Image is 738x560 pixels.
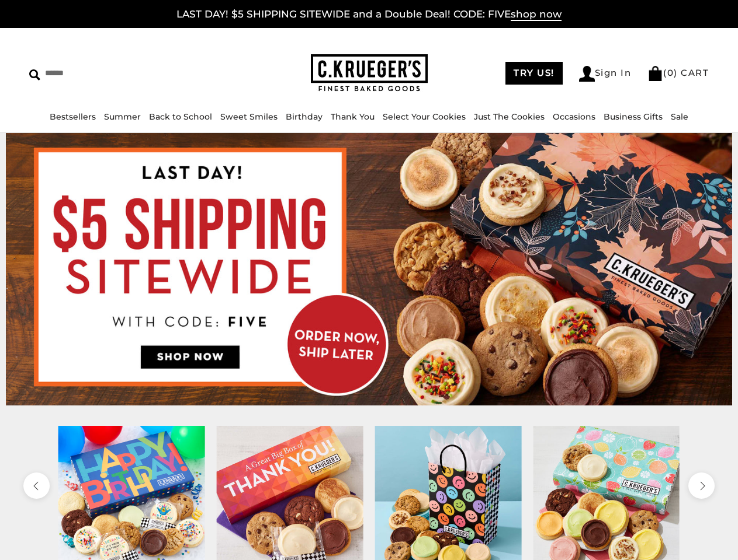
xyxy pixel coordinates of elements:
a: Sale [671,111,688,122]
span: shop now [511,8,562,21]
a: Bestsellers [50,111,96,122]
button: next [688,473,715,499]
a: Occasions [553,111,595,122]
a: Thank You [331,111,375,122]
img: Search [29,69,40,80]
a: Business Gifts [604,111,663,122]
a: (0) CART [647,67,709,78]
img: C.Krueger's Special Offer [6,133,732,405]
img: Account [579,66,595,82]
button: previous [23,473,50,499]
a: Sweet Smiles [220,111,278,122]
a: TRY US! [505,62,563,85]
input: Search [29,64,185,82]
a: Just The Cookies [474,111,545,122]
a: Summer [104,111,141,122]
a: Select Your Cookies [383,111,466,122]
span: 0 [667,67,674,78]
img: C.KRUEGER'S [311,54,428,92]
a: Sign In [579,66,632,82]
img: Bag [647,66,663,81]
a: Birthday [286,111,323,122]
a: Back to School [149,111,212,122]
a: LAST DAY! $5 SHIPPING SITEWIDE and a Double Deal! CODE: FIVEshop now [176,8,562,21]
